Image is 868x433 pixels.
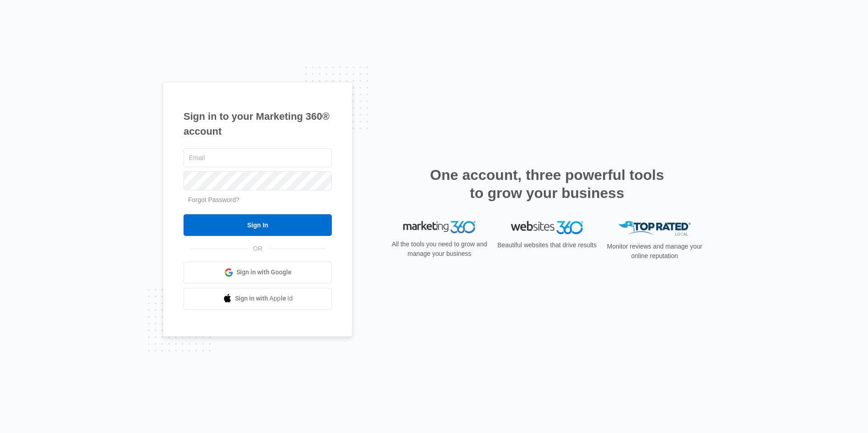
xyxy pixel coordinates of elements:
[184,148,332,167] input: Email
[389,240,490,259] p: All the tools you need to grow and manage your business
[184,288,332,310] a: Sign in with Apple Id
[427,166,667,202] h2: One account, three powerful tools to grow your business
[496,240,598,250] p: Beautiful websites that drive results
[604,242,705,261] p: Monitor reviews and manage your online reputation
[403,221,476,234] img: Marketing 360
[618,221,691,236] img: Top Rated Local
[236,268,292,277] span: Sign in with Google
[235,294,293,303] span: Sign in with Apple Id
[247,244,269,254] span: OR
[188,196,240,203] a: Forgot Password?
[184,214,332,236] input: Sign In
[511,221,583,234] img: Websites 360
[184,262,332,283] a: Sign in with Google
[184,109,332,139] h1: Sign in to your Marketing 360® account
